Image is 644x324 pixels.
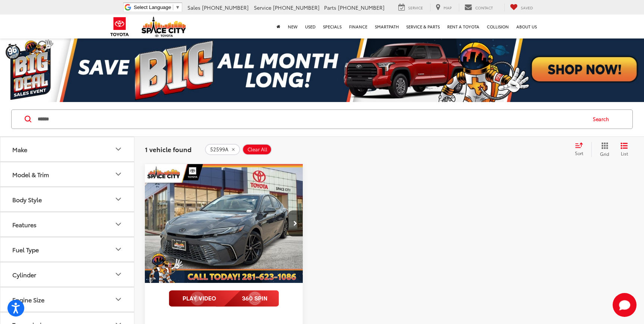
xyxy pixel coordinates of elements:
a: Select Language​ [134,4,180,10]
button: Engine SizeEngine Size [0,287,135,312]
div: Engine Size [12,296,44,303]
a: About Us [513,15,541,38]
div: Model & Trim [114,170,123,179]
a: Finance [345,15,371,38]
a: Service & Parts [402,15,444,38]
input: Search by Make, Model, or Keyword [37,110,586,128]
a: Contact [459,3,498,12]
div: Make [114,145,123,154]
span: Sales [187,4,200,11]
span: Saved [521,5,533,10]
svg: Start Chat [613,293,637,317]
img: Toyota [106,15,134,39]
div: Engine Size [114,295,123,304]
button: Clear All [242,144,272,155]
span: 1 vehicle found [145,145,192,154]
span: Sort [575,150,583,156]
div: 2025 Toyota CAMRY SE 0 [144,164,304,283]
a: 2025 Toyota CAMRY SE2025 Toyota CAMRY SE2025 Toyota CAMRY SE2025 Toyota CAMRY SE [144,164,304,283]
button: Body StyleBody Style [0,187,135,212]
a: SmartPath [371,15,402,38]
span: ​ [173,4,173,10]
img: 2025 Toyota CAMRY SE [144,164,304,284]
span: Contact [475,5,493,10]
div: Model & Trim [12,171,49,178]
span: [PHONE_NUMBER] [202,4,249,11]
span: Grid [600,151,609,157]
a: My Saved Vehicles [504,3,539,12]
button: Model & TrimModel & Trim [0,162,135,186]
div: Fuel Type [114,245,123,254]
a: Specials [319,15,345,38]
div: Cylinder [114,270,123,279]
span: 52599A [210,146,228,152]
a: Home [273,15,284,38]
button: Grid View [591,142,615,157]
button: MakeMake [0,137,135,161]
a: Used [301,15,319,38]
img: Space City Toyota [141,16,186,37]
span: [PHONE_NUMBER] [338,4,385,11]
span: Select Language [134,4,171,10]
span: List [620,150,628,157]
a: New [284,15,301,38]
div: Make [12,146,27,153]
span: Service [254,4,271,11]
div: Body Style [114,195,123,204]
a: Rent a Toyota [444,15,483,38]
button: Toggle Chat Window [613,293,637,317]
span: Parts [324,4,336,11]
button: remove 52599A [205,144,240,155]
span: Map [444,5,452,10]
div: Cylinder [12,271,36,278]
button: Fuel TypeFuel Type [0,237,135,262]
img: full motion video [169,290,279,307]
div: Body Style [12,196,42,203]
button: Next image [288,210,303,237]
button: CylinderCylinder [0,262,135,287]
div: Features [12,221,37,228]
button: List View [615,142,634,157]
div: Features [114,220,123,229]
a: Collision [483,15,513,38]
span: Clear All [248,146,267,152]
button: Select sort value [571,142,591,157]
button: FeaturesFeatures [0,212,135,237]
span: ▼ [175,4,180,10]
span: [PHONE_NUMBER] [273,4,320,11]
a: Map [430,3,457,12]
div: Fuel Type [12,246,39,253]
a: Service [393,3,429,12]
button: Search [586,110,620,129]
span: Service [408,5,423,10]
